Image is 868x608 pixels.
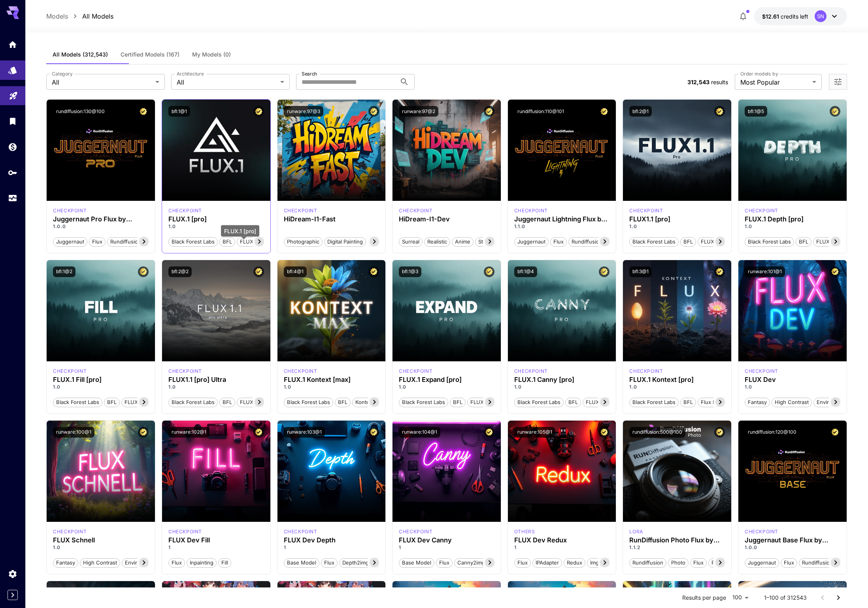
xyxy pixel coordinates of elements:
[353,398,377,406] span: Kontext
[514,368,548,375] p: checkpoint
[53,557,78,568] button: Fantasy
[53,536,149,544] h3: FLUX Schnell
[168,383,264,391] p: 1.0
[796,236,811,247] button: BFL
[399,528,432,535] div: FLUX.1 D
[253,106,264,117] button: Certified Model – Vetted for best performance and includes a commercial license.
[399,236,423,247] button: Surreal
[681,398,696,406] span: BFL
[514,368,548,375] div: fluxpro
[219,559,231,567] span: Fill
[168,215,264,223] div: FLUX.1 [pro]
[53,215,149,223] h3: Juggernaut Pro Flux by RunDiffusion
[772,398,811,406] span: High Contrast
[284,397,333,407] button: Black Forest Labs
[467,397,524,407] button: FLUX.1 Expand [pro]
[284,207,317,214] div: HiDream Fast
[8,116,17,126] div: Library
[168,368,202,375] p: checkpoint
[399,376,494,383] div: FLUX.1 Expand [pro]
[630,238,678,246] span: Black Forest Labs
[399,536,494,544] h3: FLUX Dev Canny
[46,11,113,21] nav: breadcrumb
[169,238,217,246] span: Black Forest Labs
[566,398,581,406] span: BFL
[168,376,264,383] h3: FLUX1.1 [pro] Ultra
[424,236,450,247] button: Realistic
[284,266,307,277] button: bfl:4@1
[122,559,159,567] span: Environment
[745,207,778,214] div: fluxpro
[321,557,338,568] button: Flux
[221,225,259,237] div: FLUX.1 [pro]
[564,557,585,568] button: Redux
[219,236,235,247] button: BFL
[629,207,663,214] p: checkpoint
[168,557,185,568] button: Flux
[80,559,120,567] span: High Contrast
[8,193,17,203] div: Usage
[668,557,689,568] button: photo
[484,266,494,277] button: Certified Model – Vetted for best performance and includes a commercial license.
[468,398,523,406] span: FLUX.1 Expand [pro]
[484,106,494,117] button: Certified Model – Vetted for best performance and includes a commercial license.
[138,266,149,277] button: Certified Model – Vetted for best performance and includes a commercial license.
[599,266,609,277] button: Certified Model – Vetted for best performance and includes a commercial license.
[53,266,75,277] button: bfl:1@2
[399,238,422,246] span: Surreal
[711,79,728,85] span: results
[815,10,826,22] div: SN
[138,427,149,438] button: Certified Model – Vetted for best performance and includes a commercial license.
[762,12,808,21] div: $12.6077
[325,238,366,246] span: Digital Painting
[514,536,610,544] h3: FLUX Dev Redux
[680,236,696,247] button: BFL
[284,238,322,246] span: Photographic
[680,397,696,407] button: BFL
[745,376,840,383] h3: FLUX Dev
[425,238,450,246] span: Realistic
[740,70,778,77] label: Order models by
[629,215,725,223] h3: FLUX1.1 [pro]
[629,383,725,391] p: 1.0
[630,398,678,406] span: Black Forest Labs
[745,368,778,375] div: FLUX.1 D
[629,207,663,214] div: fluxpro
[629,376,725,383] h3: FLUX.1 Kontext [pro]
[368,106,379,117] button: Certified Model – Vetted for best performance and includes a commercial license.
[745,528,778,535] p: checkpoint
[218,557,231,568] button: Fill
[108,238,144,246] span: rundiffusion
[475,236,500,247] button: Stylized
[698,398,734,406] span: Flux Kontext
[629,557,666,568] button: rundiffusion
[284,557,319,568] button: Base model
[177,70,204,77] label: Architecture
[629,106,652,117] button: bfl:2@1
[284,207,317,214] p: checkpoint
[168,223,264,230] p: 1.0
[168,536,264,544] div: FLUX Dev Fill
[284,398,333,406] span: Black Forest Labs
[813,238,866,246] span: FLUX.1 Depth [pro]
[89,238,105,246] span: flux
[53,368,87,375] p: checkpoint
[452,236,474,247] button: Anime
[583,398,636,406] span: FLUX.1 Canny [pro]
[799,559,836,567] span: rundiffusion
[253,427,264,438] button: Certified Model – Vetted for best performance and includes a commercial license.
[53,397,102,407] button: Black Forest Labs
[476,238,500,246] span: Stylized
[514,397,564,407] button: Black Forest Labs
[569,238,605,246] span: rundiffusion
[629,536,725,544] div: RunDiffusion Photo Flux by RunDiffusion
[8,63,17,73] div: Models
[830,427,840,438] button: Certified Model – Vetted for best performance and includes a commercial license.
